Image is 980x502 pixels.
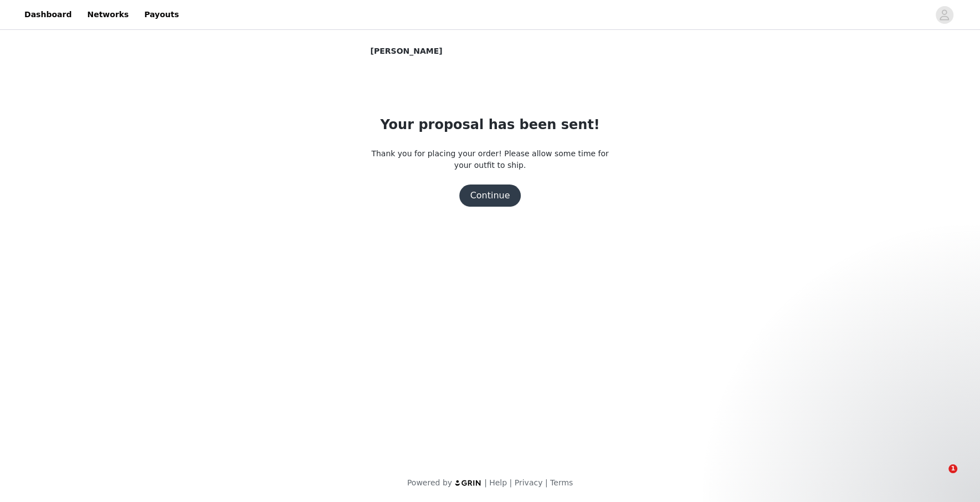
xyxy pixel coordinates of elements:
[380,115,599,135] h1: Your proposal has been sent!
[948,464,957,473] span: 1
[509,478,512,487] span: |
[371,148,610,171] p: Thank you for placing your order! Please allow some time for your outfit to ship.
[454,479,482,486] img: logo
[407,478,452,487] span: Powered by
[545,478,548,487] span: |
[939,6,950,24] div: avatar
[80,2,135,27] a: Networks
[489,478,507,487] a: Help
[550,478,573,487] a: Terms
[137,2,186,27] a: Payouts
[459,185,521,207] button: Continue
[18,2,78,27] a: Dashboard
[926,464,952,491] iframe: Intercom live chat
[758,395,980,472] iframe: Intercom notifications message
[371,45,443,57] span: [PERSON_NAME]
[484,478,487,487] span: |
[515,478,543,487] a: Privacy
